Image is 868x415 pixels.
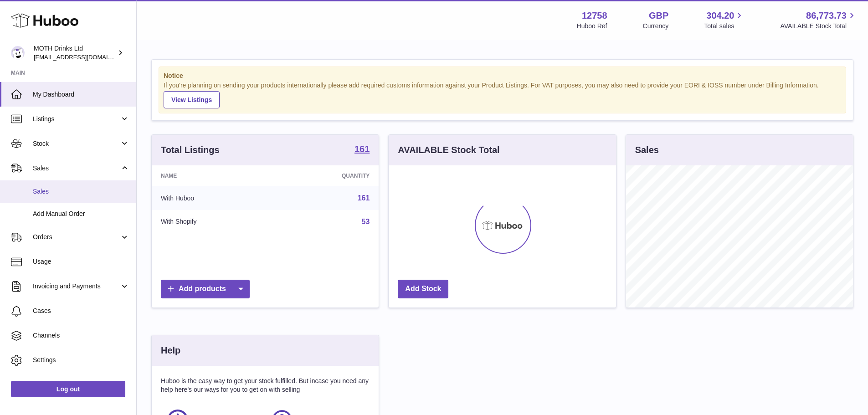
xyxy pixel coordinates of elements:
[152,165,274,186] th: Name
[33,187,129,196] span: Sales
[358,194,370,202] a: 161
[33,331,129,340] span: Channels
[33,282,120,291] span: Invoicing and Payments
[649,10,668,22] strong: GBP
[33,210,129,218] span: Add Manual Order
[635,144,659,156] h3: Sales
[161,377,370,394] p: Huboo is the easy way to get your stock fulfilled. But incase you need any help here's our ways f...
[161,344,180,357] h3: Help
[164,81,841,108] div: If you're planning on sending your products internationally please add required customs informati...
[577,22,607,31] div: Huboo Ref
[362,218,370,225] a: 53
[33,233,120,241] span: Orders
[398,144,499,156] h3: AVAILABLE Stock Total
[34,53,134,61] span: [EMAIL_ADDRESS][DOMAIN_NAME]
[806,10,847,22] span: 86,773.73
[354,144,370,154] strong: 161
[354,144,370,155] a: 161
[33,356,129,364] span: Settings
[780,22,857,31] span: AVAILABLE Stock Total
[33,164,120,173] span: Sales
[161,144,220,156] h3: Total Listings
[582,10,607,22] strong: 12758
[11,381,125,397] a: Log out
[34,44,116,61] div: MOTH Drinks Ltd
[704,22,745,31] span: Total sales
[33,257,129,266] span: Usage
[643,22,669,31] div: Currency
[152,186,274,210] td: With Huboo
[11,46,25,60] img: internalAdmin-12758@internal.huboo.com
[161,280,250,298] a: Add products
[704,10,745,31] a: 304.20 Total sales
[274,165,379,186] th: Quantity
[164,91,220,108] a: View Listings
[780,10,857,31] a: 86,773.73 AVAILABLE Stock Total
[164,72,841,80] strong: Notice
[33,139,120,148] span: Stock
[33,307,129,315] span: Cases
[152,210,274,234] td: With Shopify
[398,280,448,298] a: Add Stock
[33,115,120,123] span: Listings
[33,90,129,99] span: My Dashboard
[706,10,734,22] span: 304.20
